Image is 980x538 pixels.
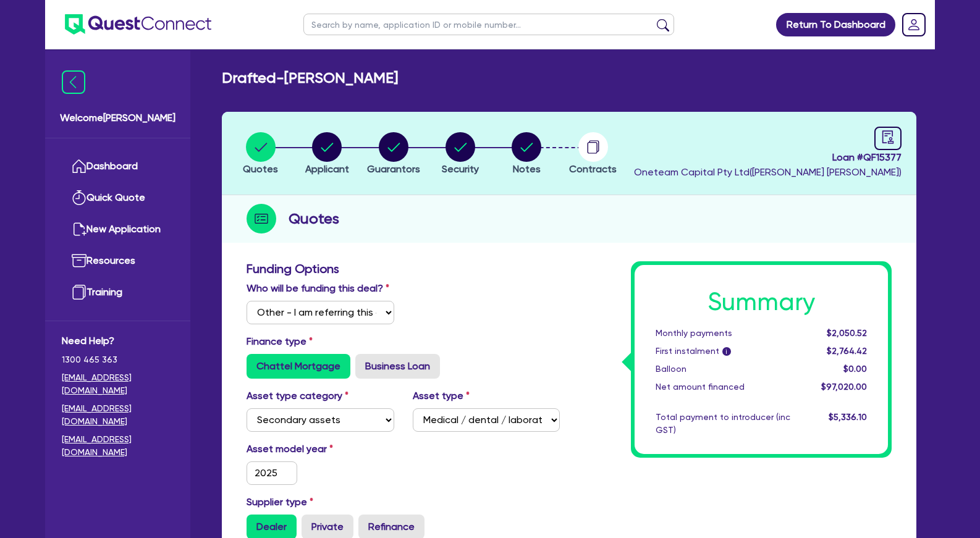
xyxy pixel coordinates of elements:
[634,150,902,165] span: Loan # QF15377
[72,253,87,268] img: resources
[62,245,174,277] a: Resources
[62,70,85,94] img: icon-menu-close
[367,163,420,175] span: Guarantors
[646,411,800,437] div: Total payment to introducer (inc GST)
[827,328,867,338] span: $2,050.52
[243,163,278,175] span: Quotes
[513,163,541,175] span: Notes
[829,412,867,422] span: $5,336.10
[305,132,350,177] button: Applicant
[413,389,470,403] label: Asset type
[843,364,867,374] span: $0.00
[62,334,174,348] span: Need Help?
[646,380,800,393] div: Net amount financed
[60,111,175,125] span: Welcome [PERSON_NAME]
[821,382,867,392] span: $97,020.00
[247,281,389,296] label: Who will be funding this deal?
[569,163,617,175] span: Contracts
[62,214,174,245] a: New Application
[237,442,403,456] label: Asset model year
[303,14,674,35] input: Search by name, application ID or mobile number...
[62,402,174,428] a: [EMAIL_ADDRESS][DOMAIN_NAME]
[247,389,348,403] label: Asset type category
[247,495,313,510] label: Supplier type
[722,347,731,356] span: i
[442,163,479,175] span: Security
[247,334,313,349] label: Finance type
[656,287,867,317] h1: Summary
[305,163,349,175] span: Applicant
[62,353,174,366] span: 1300 465 363
[62,277,174,308] a: Training
[247,354,350,379] label: Chattel Mortgage
[247,204,276,233] img: step-icon
[441,132,479,177] button: Security
[72,190,87,205] img: quick-quote
[65,14,211,35] img: quest-connect-logo-blue
[62,433,174,459] a: [EMAIL_ADDRESS][DOMAIN_NAME]
[72,285,87,300] img: training
[646,363,800,376] div: Balloon
[62,371,174,397] a: [EMAIL_ADDRESS][DOMAIN_NAME]
[355,354,440,379] label: Business Loan
[646,345,800,358] div: First instalment
[511,132,542,177] button: Notes
[881,130,895,144] span: audit
[222,69,398,87] h2: Drafted - [PERSON_NAME]
[898,9,930,41] a: Dropdown toggle
[247,261,560,276] h3: Funding Options
[646,327,800,340] div: Monthly payments
[62,182,174,214] a: Quick Quote
[366,132,421,177] button: Guarantors
[62,151,174,182] a: Dashboard
[568,132,617,177] button: Contracts
[776,13,895,36] a: Return To Dashboard
[242,132,279,177] button: Quotes
[289,208,339,230] h2: Quotes
[827,346,867,356] span: $2,764.42
[634,166,902,178] span: Oneteam Capital Pty Ltd ( [PERSON_NAME] [PERSON_NAME] )
[72,222,87,237] img: new-application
